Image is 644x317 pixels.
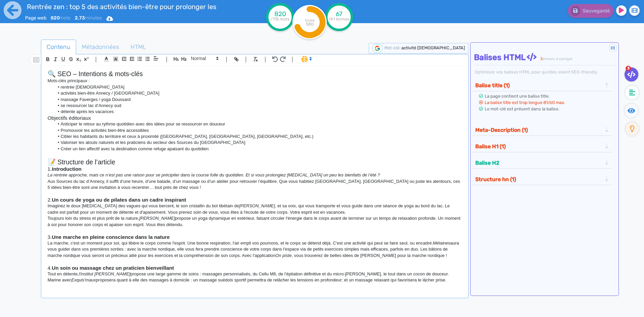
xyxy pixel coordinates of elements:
[48,197,462,203] h3: 2.
[41,38,76,56] span: Contenu
[54,109,462,115] li: détente après les vacances
[48,234,462,240] h3: 3.
[473,124,604,136] button: Meta-Description (1)
[48,240,462,259] p: La marche, c'est un moment pour soi, qui libère le corps comme l'esprit. Une bonne respiration, l...
[48,203,462,215] p: Imaginez le doux [MEDICAL_DATA] des vagues qui vous bercent, le son cristallin du bol tibétain de...
[485,100,565,105] span: La balise title est trop longue 81/60 max.
[48,115,462,121] h3: Objectifs éditoriaux
[51,15,70,21] span: mots
[473,80,611,91] div: Balise title (1)
[474,69,617,75] div: Optimisez vos balises HTML pour qu’elles soient SEO-friendly.
[125,38,152,56] span: HTML
[76,40,125,55] a: Métadonnées
[473,141,611,152] div: Balise H1 (1)
[48,271,462,277] p: Tout en détente, propose une large gamme de soins : massages personnalisés, du Cellu M6, de l'épi...
[54,121,462,127] li: Anticiper le retour au rythme quotidien avec des idées pour se ressourcer en douceur
[336,10,342,18] tspan: 67
[485,106,559,111] span: Le mot-clé est présent dans la balise.
[540,57,543,61] span: 3
[52,234,170,240] strong: Une marche en pleine conscience dans la nature
[384,45,401,50] span: Mot-clé :
[52,265,174,271] strong: Un soin ou massage chez un praticien bienveillant
[54,127,462,134] li: Promouvoir les activités bien-être accessibles
[41,40,76,55] a: Contenu
[291,55,293,64] span: |
[54,97,462,103] li: massage Faverges / yoga Doussard
[52,197,186,203] strong: Un cours de yoga ou de pilates dans un cadre inspirant
[543,57,573,61] span: erreurs à corriger
[583,8,610,14] span: Sauvegardé
[25,15,46,21] span: Page web
[271,17,289,21] tspan: /715 mots
[75,15,85,21] b: 2.73
[306,21,314,27] tspan: SEO
[275,253,291,258] em: On piste
[166,55,167,64] span: |
[329,17,350,21] tspan: /41 termes
[54,103,462,109] li: se ressourcer lac d’Annecy sud
[48,70,462,78] h2: 🔍 SEO – Intentions & mots-clés
[274,10,286,18] tspan: 820
[264,55,266,64] span: |
[298,55,314,63] span: I.Assistant
[473,157,611,168] div: Balise H2
[52,166,82,172] strong: Introduction
[626,66,631,71] span: 3
[54,90,462,96] li: activités bien-être Annecy / [GEOGRAPHIC_DATA]
[48,166,462,172] h3: 1.
[51,15,60,21] b: 820
[48,277,462,283] p: Marine avec proposera quant à elle des massages à domicile : un massage suédois sportif permettra...
[372,44,382,53] img: google-serp-logo.png
[95,55,97,64] span: |
[48,158,462,166] h2: 📝 Structure de l’article
[473,141,604,152] button: Balise H1 (1)
[239,203,275,208] em: [PERSON_NAME]
[568,4,613,18] button: Sauvegardé
[485,94,549,99] span: La page contient une balise title.
[473,80,604,91] button: Balise title (1)
[226,55,227,64] span: |
[48,265,462,271] h3: 4.
[151,54,161,62] span: Aligment
[473,174,611,185] div: Structure hn (1)
[125,40,152,55] a: HTML
[305,18,315,22] tspan: Score
[473,157,604,168] button: Balise H2
[433,241,448,246] em: Mélaine
[71,277,96,282] em: Exquis'maux
[245,55,247,64] span: |
[54,84,462,90] li: rentrée [DEMOGRAPHIC_DATA]
[75,15,102,21] span: minutes
[54,134,462,140] li: Cibler les habitants du territoire et ceux à proximité ([GEOGRAPHIC_DATA], [GEOGRAPHIC_DATA], [GE...
[48,215,462,228] p: Toujours loin du stress et plus prêt de la nature, propose un yoga dynamique en extérieur, faisan...
[48,172,380,177] em: La rentrée approche, mais ce n’est pas une raison pour se précipiter dans la course folle du quot...
[79,271,130,276] em: l'institut [PERSON_NAME]
[54,140,462,146] li: Valoriser les atouts naturels et les praticiens du secteur des Sources du [GEOGRAPHIC_DATA]
[54,146,462,152] li: Créer un lien affectif avec la destination comme refuge apaisant du quotidien
[25,1,218,12] input: title
[139,216,175,221] em: [PERSON_NAME]
[76,38,124,56] span: Métadonnées
[48,178,462,191] p: Aux Sources du lac d’Annecy, il suffit d’une heure, d’une balade, d’un massage ou d’un atelier po...
[473,124,611,136] div: Meta-Description (1)
[48,78,462,84] p: Mots-clés principaux :
[473,174,604,185] button: Structure hn (1)
[474,53,617,62] h4: Balises HTML
[401,45,465,50] span: activité [DEMOGRAPHIC_DATA]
